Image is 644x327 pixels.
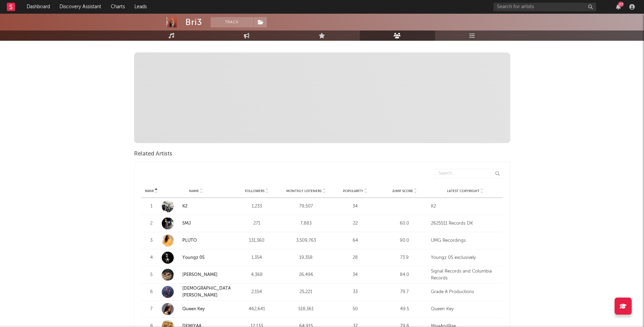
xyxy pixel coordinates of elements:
a: Queen Key [182,307,205,311]
div: 1,233 [234,203,280,210]
div: 50 [332,306,378,313]
div: Queen Key [431,306,500,313]
div: 2625511 Records DK [431,220,500,227]
div: UMG Recordings [431,237,500,244]
div: Youngz 05 exclusively [431,254,500,261]
span: Name [189,189,199,193]
span: Popularity [343,189,363,193]
a: PLUTO [162,235,231,247]
span: Rank [145,189,154,193]
div: 22 [332,220,378,227]
input: Search for artists [494,3,596,11]
div: 79,507 [283,203,329,210]
a: SMJ [182,221,191,226]
a: K2 [182,204,187,209]
div: 7,883 [283,220,329,227]
div: 3 [145,237,158,244]
div: 518,361 [283,306,329,313]
div: 2 [145,220,158,227]
div: 1 [145,203,158,210]
div: 462,641 [234,306,280,313]
div: 73.9 [382,254,428,261]
div: 84.0 [382,272,428,278]
span: Followers [245,189,264,193]
div: 19,358 [283,254,329,261]
div: 26,496 [283,272,329,278]
div: 49.5 [382,306,428,313]
div: 60.0 [382,220,428,227]
button: Track [211,17,253,27]
a: [PERSON_NAME] [162,269,231,281]
div: 4,368 [234,272,280,278]
div: 64 [332,237,378,244]
a: Youngz 05 [162,252,231,264]
div: Grade A Productions [431,289,500,295]
div: 28 [332,254,378,261]
a: Youngz 05 [182,255,205,260]
div: 2,154 [234,289,280,295]
div: 79.7 [382,289,428,295]
button: 27 [616,4,621,10]
a: [DEMOGRAPHIC_DATA][PERSON_NAME] [162,285,231,299]
div: 27 [618,2,624,7]
a: K2 [162,200,231,212]
div: 90.0 [382,237,428,244]
div: 34 [332,203,378,210]
span: Jump Score [392,189,413,193]
div: Signal Records and Columbia Records [431,268,500,281]
a: PLUTO [182,238,197,243]
span: Related Artists [134,150,172,158]
a: SMJ [162,217,231,229]
span: Latest Copyright [447,189,479,193]
div: 271 [234,220,280,227]
a: [DEMOGRAPHIC_DATA][PERSON_NAME] [182,286,232,298]
div: K2 [431,203,500,210]
input: Search... [435,169,503,178]
span: Monthly Listeners [286,189,321,193]
div: 34 [332,272,378,278]
div: 25,221 [283,289,329,295]
div: 33 [332,289,378,295]
a: Queen Key [162,303,231,315]
div: 6 [145,289,158,295]
div: 131,360 [234,237,280,244]
div: 1,354 [234,254,280,261]
div: 4 [145,254,158,261]
div: Bri3 [185,17,202,27]
div: 7 [145,306,158,313]
div: 5 [145,272,158,278]
div: 3,509,763 [283,237,329,244]
a: [PERSON_NAME] [182,273,218,277]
